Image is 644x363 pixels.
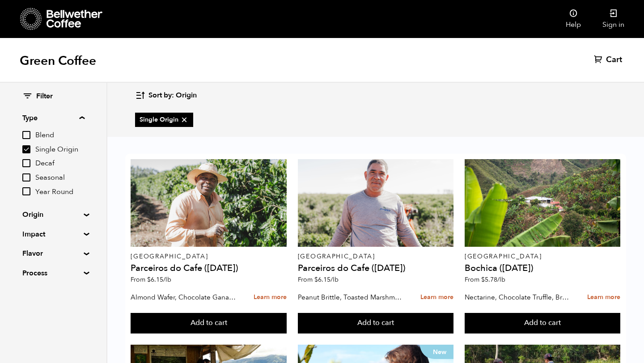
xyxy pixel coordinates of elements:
summary: Origin [22,209,84,220]
span: /lb [497,275,505,284]
span: Decaf [35,159,85,169]
summary: Process [22,268,84,279]
p: Almond Wafer, Chocolate Ganache, Bing Cherry [131,291,237,304]
summary: Impact [22,229,84,240]
input: Year Round [22,187,30,195]
span: /lb [330,275,339,284]
span: From [465,275,505,284]
p: [GEOGRAPHIC_DATA] [465,253,620,260]
h4: Parceiros do Cafe ([DATE]) [131,264,286,273]
p: Nectarine, Chocolate Truffle, Brown Sugar [465,291,571,304]
input: Single Origin [22,145,30,153]
bdi: 6.15 [314,275,339,284]
h4: Parceiros do Cafe ([DATE]) [298,264,453,273]
p: [GEOGRAPHIC_DATA] [298,253,453,260]
span: Blend [35,131,85,140]
button: Sort by: Origin [135,85,197,106]
input: Blend [22,131,30,139]
a: Learn more [254,288,287,307]
h1: Green Coffee [20,53,96,69]
span: Year Round [35,187,85,197]
a: Cart [594,55,624,65]
span: Single Origin [140,115,189,124]
span: Sort by: Origin [148,91,197,101]
span: $ [314,275,318,284]
bdi: 5.78 [481,275,505,284]
a: Learn more [420,288,453,307]
button: Add to cart [298,313,453,333]
input: Decaf [22,159,30,167]
span: Filter [36,92,53,101]
summary: Flavor [22,248,84,259]
span: From [298,275,339,284]
span: $ [147,275,151,284]
input: Seasonal [22,173,30,181]
p: [GEOGRAPHIC_DATA] [131,253,286,260]
button: Add to cart [131,313,286,333]
button: Add to cart [465,313,620,333]
span: From [131,275,171,284]
span: Single Origin [35,145,85,155]
span: Cart [606,55,622,65]
span: $ [481,275,485,284]
p: Peanut Brittle, Toasted Marshmallow, Bittersweet Chocolate [298,291,404,304]
a: Learn more [587,288,620,307]
p: New [420,345,453,359]
span: Seasonal [35,173,85,183]
span: /lb [163,275,171,284]
summary: Type [22,113,85,123]
bdi: 6.15 [147,275,171,284]
h4: Bochica ([DATE]) [465,264,620,273]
